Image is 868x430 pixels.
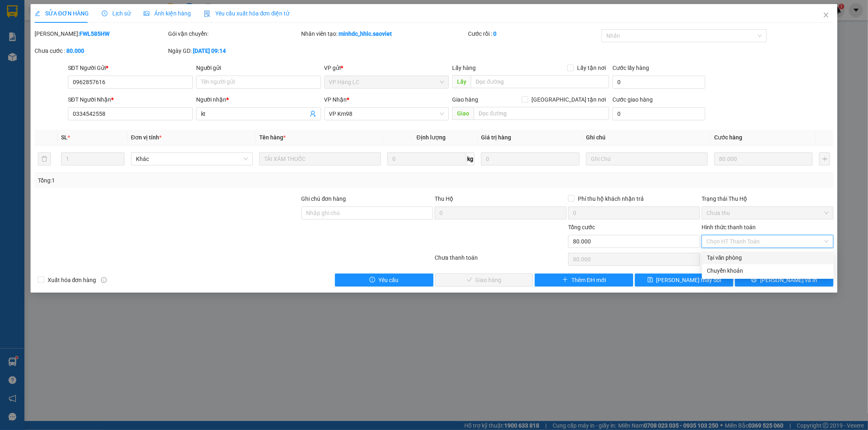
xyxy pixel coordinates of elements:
span: Lấy [452,75,471,88]
div: Chưa cước : [35,46,166,55]
span: SỬA ĐƠN HÀNG [35,10,89,17]
b: FWL585HW [79,30,109,37]
input: Cước giao hàng [612,107,705,120]
input: Dọc đường [474,107,609,120]
span: Khác [136,153,248,165]
span: clock-circle [102,11,107,16]
b: 80.000 [66,48,84,54]
label: Cước lấy hàng [612,65,649,71]
span: info-circle [101,277,107,283]
span: save [647,277,653,283]
span: Định lượng [417,134,446,141]
div: VP gửi [324,63,449,72]
button: checkGiao hàng [435,274,533,287]
span: SL [61,134,68,141]
div: Người gửi [196,63,321,72]
div: Chưa thanh toán [434,253,568,267]
input: Ghi chú đơn hàng [302,206,433,219]
span: Thu Hộ [435,195,453,202]
span: picture [144,11,149,16]
span: exclamation-circle [370,277,375,283]
label: Ghi chú đơn hàng [302,195,346,202]
span: [GEOGRAPHIC_DATA] tận nơi [528,95,609,104]
div: Tại văn phòng [707,253,829,262]
span: Lấy hàng [452,65,476,71]
span: Yêu cầu xuất hóa đơn điện tử [204,10,290,17]
div: Nhân viên tạo: [302,29,467,38]
button: exclamation-circleYêu cầu [335,274,433,287]
h2: VP Nhận: VP Hàng LC [43,47,197,98]
span: Tên hàng [259,134,286,141]
span: Xuất hóa đơn hàng [44,276,100,284]
input: 0 [714,152,813,165]
div: Ngày GD: [168,46,300,55]
b: minhdc_hhlc.saoviet [339,30,392,37]
img: logo.jpg [4,7,45,47]
span: kg [466,152,474,165]
input: 0 [481,152,579,165]
span: user-add [310,111,316,117]
span: Lấy tận nơi [574,63,609,72]
button: printer[PERSON_NAME] và In [735,274,833,287]
label: Hình thức thanh toán [702,224,756,230]
input: VD: Bàn, Ghế [259,152,381,165]
span: VP Nhận [324,96,347,103]
h2: VI82X28H [4,47,66,61]
button: Close [815,4,837,27]
span: Chọn HT Thanh Toán [706,235,829,248]
span: edit [35,11,40,16]
label: Cước giao hàng [612,96,653,103]
div: Cước rồi : [468,29,600,38]
b: [DOMAIN_NAME] [109,7,197,20]
div: [PERSON_NAME]: [35,29,166,38]
span: printer [751,277,757,283]
button: plusThêm ĐH mới [535,274,633,287]
span: close [823,12,829,18]
span: Đơn vị tính [131,134,162,141]
button: delete [38,152,51,165]
span: Lịch sử [102,10,131,17]
span: [PERSON_NAME] thay đổi [656,276,722,284]
span: Giao hàng [452,96,478,103]
span: Giao [452,107,474,120]
div: Người nhận [196,95,321,104]
button: save[PERSON_NAME] thay đổi [635,274,733,287]
span: Cước hàng [714,134,742,141]
div: Chuyển khoản [707,266,829,275]
b: Sao Việt [49,19,99,33]
div: Tổng: 1 [38,176,335,185]
div: SĐT Người Nhận [68,95,193,104]
span: VP Hàng LC [329,76,444,88]
span: [PERSON_NAME] và In [760,276,817,284]
input: Cước lấy hàng [612,76,705,89]
b: 0 [493,30,496,37]
span: Tổng cước [568,224,595,230]
div: Trạng thái Thu Hộ [702,194,833,203]
button: plus [819,152,830,165]
div: Gói vận chuyển: [168,29,300,38]
span: Yêu cầu [378,276,398,284]
span: plus [562,277,568,283]
input: Ghi Chú [586,152,708,165]
span: Ảnh kiện hàng [144,10,191,17]
img: icon [204,11,210,17]
span: Chưa thu [706,207,829,219]
span: Thêm ĐH mới [571,276,606,284]
span: VP Km98 [329,108,444,120]
b: [DATE] 09:14 [193,48,226,54]
input: Dọc đường [471,75,609,88]
th: Ghi chú [583,130,711,146]
span: Giá trị hàng [481,134,511,141]
div: SĐT Người Gửi [68,63,193,72]
span: Phí thu hộ khách nhận trả [575,194,647,203]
